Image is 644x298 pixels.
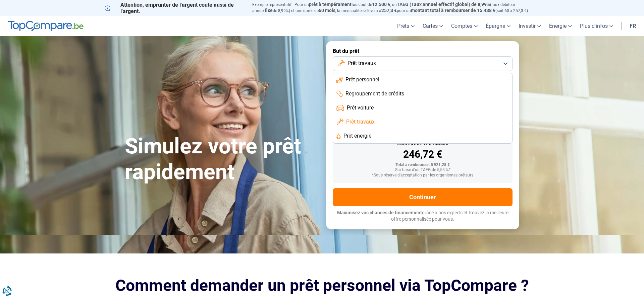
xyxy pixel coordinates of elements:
[337,210,422,215] span: Maximisez vos chances de financement
[343,132,371,140] span: Prêt énergie
[482,16,515,36] a: Épargne
[125,134,318,185] h1: Simulez votre prêt rapidement
[338,149,507,159] div: 246,72 €
[576,16,617,36] a: Plus d'infos
[338,173,507,178] div: *Sous réserve d'acceptation par les organismes prêteurs
[447,16,482,36] a: Comptes
[252,2,539,14] p: Exemple représentatif : Pour un tous but de , un (taux débiteur annuel de 8,99%) et une durée de ...
[345,90,404,97] span: Regroupement de crédits
[105,2,244,14] p: Attention, emprunter de l'argent coûte aussi de l'argent.
[265,8,273,13] span: fixe
[372,2,390,7] span: 12.500 €
[545,16,576,36] a: Énergie
[319,8,335,13] span: 60 mois
[338,168,507,172] div: Sur base d'un TAEG de 5,55 %*
[338,141,507,146] div: Estimation mensuelle
[345,76,379,83] span: Prêt personnel
[419,16,447,36] a: Cartes
[338,163,507,167] div: Total à rembourser: 5 921,28 €
[333,48,513,54] label: But du prêt
[397,2,490,7] span: TAEG (Taux annuel effectif global) de 8,99%
[411,8,495,13] span: montant total à rembourser de 15.438 €
[347,60,376,67] span: Prêt travaux
[333,56,513,71] button: Prêt travaux
[347,104,374,111] span: Prêt voiture
[346,118,375,126] span: Prêt travaux
[333,210,513,223] p: grâce à nos experts et trouvez la meilleure offre personnalisée pour vous.
[309,2,352,7] span: prêt à tempérament
[393,16,419,36] a: Prêts
[8,21,84,31] img: TopCompare
[626,16,640,36] a: fr
[105,276,539,295] h2: Comment demander un prêt personnel via TopCompare ?
[515,16,545,36] a: Investir
[333,188,513,206] button: Continuer
[381,8,397,13] span: 257,3 €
